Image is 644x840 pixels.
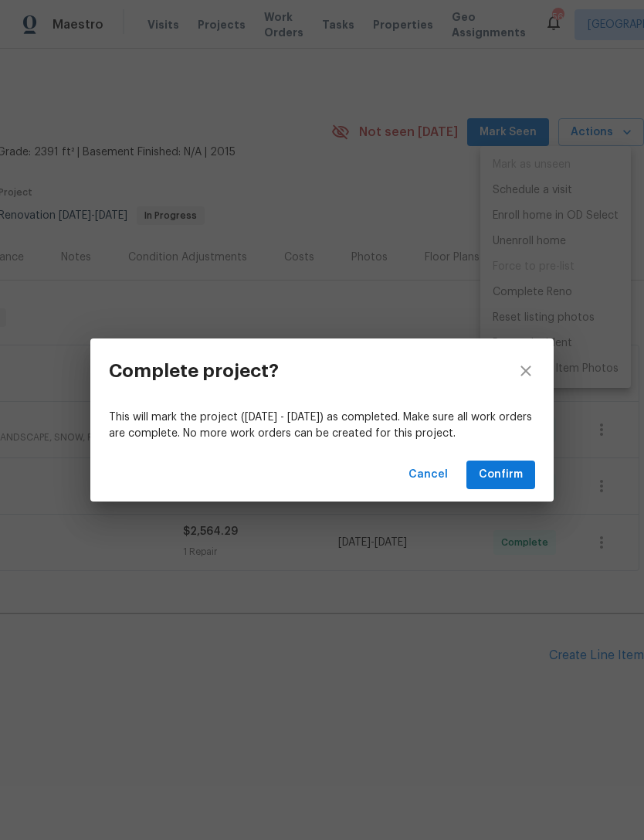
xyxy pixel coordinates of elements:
p: This will mark the project ([DATE] - [DATE]) as completed. Make sure all work orders are complete... [109,410,535,442]
button: Confirm [466,461,535,489]
span: Cancel [408,465,448,485]
span: Confirm [479,465,523,485]
button: Cancel [402,461,454,489]
button: close [498,338,554,403]
h3: Complete project? [109,360,279,382]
